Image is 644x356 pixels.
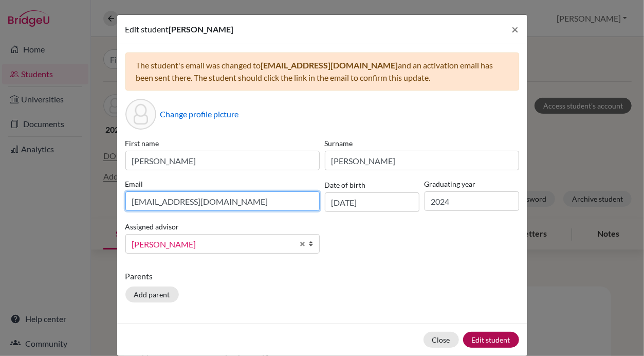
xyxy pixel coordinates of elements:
span: Edit student [125,24,169,34]
label: Assigned advisor [125,221,179,232]
input: dd/mm/yyyy [325,192,419,212]
label: Surname [325,138,519,149]
span: [PERSON_NAME] [132,238,293,251]
label: Date of birth [325,180,366,190]
label: Graduating year [425,179,519,189]
button: Edit student [463,332,519,348]
button: Close [424,332,459,348]
span: [PERSON_NAME] [169,24,234,34]
button: Add parent [125,287,179,302]
p: Parents [125,270,519,282]
label: Email [125,179,320,189]
span: × [512,22,519,37]
span: [EMAIL_ADDRESS][DOMAIN_NAME] [261,60,398,70]
div: The student's email was changed to and an activation email has been sent there. The student shoul... [125,52,519,91]
button: Close [504,15,527,44]
div: Profile picture [125,99,156,130]
label: First name [125,138,320,149]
